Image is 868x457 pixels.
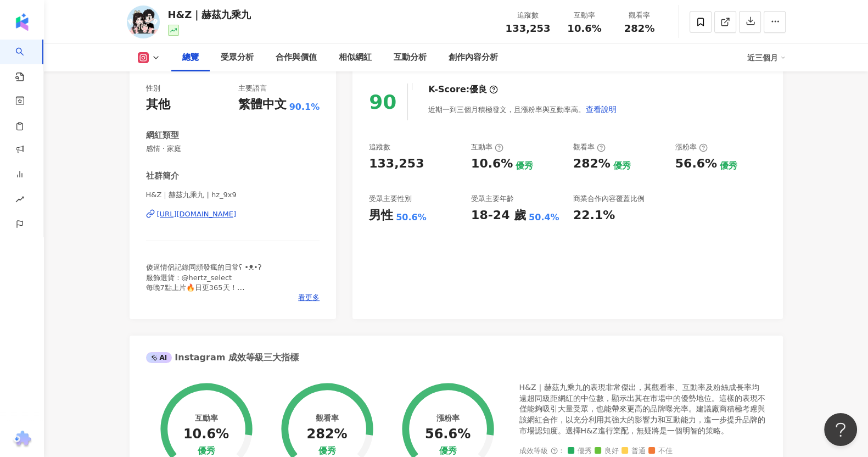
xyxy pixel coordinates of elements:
div: 近三個月 [747,49,786,66]
span: 看更多 [298,293,320,303]
div: 繁體中文 [238,96,287,113]
div: 18-24 歲 [471,207,526,224]
div: 互動分析 [394,51,427,64]
div: 成效等級 ： [519,447,766,455]
div: 282% [306,427,347,442]
div: H&Z｜赫茲九乘九的表現非常傑出，其觀看率、互動率及粉絲成長率均遠超同級距網紅的中位數，顯示出其在市場中的優勢地位。這樣的表現不僅能夠吸引大量受眾，也能帶來更高的品牌曝光率。建議廠商積極考慮與該... [519,382,766,436]
div: 282% [573,155,611,172]
span: 傻逼情侶記錄同頻發瘋的日常ʕ •ᴥ•ʔ 服飾選貨：@hertz_select 每晚7點上片🔥日更365天！ [PERSON_NAME]：@mavis_0323 [PERSON_NAME]：@2h... [146,263,315,331]
div: K-Score : [428,83,498,96]
span: 良好 [595,447,619,455]
div: 互動率 [564,10,606,21]
span: 282% [624,23,655,34]
span: rise [15,188,24,213]
div: 50.4% [529,211,559,224]
div: 優良 [469,83,487,96]
div: 56.6% [425,427,471,442]
a: search [15,40,37,82]
div: 觀看率 [573,142,606,152]
div: 主要語言 [238,83,267,93]
div: 優秀 [197,446,215,456]
div: 性別 [146,83,160,93]
div: 優秀 [439,446,456,456]
div: 133,253 [369,155,424,172]
div: 22.1% [573,207,615,224]
div: 10.6% [183,427,229,442]
div: 觀看率 [619,10,660,21]
div: 合作與價值 [276,51,317,64]
div: 網紅類型 [146,130,179,141]
img: chrome extension [12,431,33,448]
div: 受眾主要年齡 [471,194,514,204]
div: 男性 [369,207,393,224]
div: 近期一到三個月積極發文，且漲粉率與互動率高。 [428,98,617,120]
div: 優秀 [318,446,336,456]
div: 漲粉率 [675,142,708,152]
div: AI [146,352,172,363]
div: 50.6% [396,211,427,224]
span: 10.6% [567,23,601,34]
div: Instagram 成效等級三大指標 [146,352,299,364]
div: 追蹤數 [506,10,551,21]
div: 其他 [146,96,170,113]
div: 56.6% [675,155,717,172]
div: 優秀 [613,160,631,172]
div: 漲粉率 [436,414,459,422]
span: 不佳 [648,447,673,455]
div: 相似網紅 [339,51,372,64]
div: 優秀 [516,160,533,172]
span: H&Z｜赫茲九乘九 | hz_9x9 [146,190,320,200]
div: H&Z｜赫茲九乘九 [168,8,251,21]
div: 互動率 [194,414,217,422]
img: KOL Avatar [127,5,160,38]
span: 普通 [621,447,646,455]
div: 商業合作內容覆蓋比例 [573,194,645,204]
div: 90 [369,91,396,113]
button: 查看說明 [585,98,617,120]
div: 互動率 [471,142,503,152]
div: [URL][DOMAIN_NAME] [157,209,237,219]
span: 90.1% [289,101,320,113]
span: 133,253 [506,23,551,34]
img: logo icon [13,13,31,31]
span: 優秀 [568,447,592,455]
iframe: Help Scout Beacon - Open [824,413,857,446]
div: 觀看率 [316,414,339,422]
div: 總覽 [182,51,199,64]
a: [URL][DOMAIN_NAME] [146,209,320,219]
span: 查看說明 [586,105,617,114]
div: 創作內容分析 [449,51,498,64]
div: 優秀 [720,160,737,172]
div: 10.6% [471,155,513,172]
div: 追蹤數 [369,142,390,152]
span: 感情 · 家庭 [146,144,320,154]
div: 受眾分析 [221,51,254,64]
div: 社群簡介 [146,170,179,182]
div: 受眾主要性別 [369,194,412,204]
